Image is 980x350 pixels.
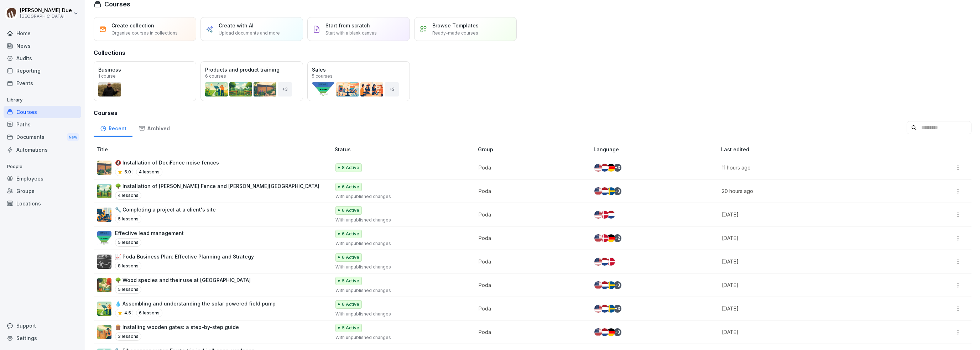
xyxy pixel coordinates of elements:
[607,258,615,266] img: dk.svg
[200,61,303,101] a: Products and product training6 courses+3
[4,40,81,52] a: News
[4,197,81,210] a: Locations
[97,278,111,292] img: gb4uxy99b9loxgm7rcriajjo.png
[97,255,111,269] img: wy6jvvzx1dplnljbx559lfsf.png
[479,281,582,289] p: Poda
[4,94,81,106] p: Library
[335,311,467,317] p: With unpublished changes
[342,254,359,261] p: 6 Active
[614,305,621,313] div: + 3
[97,208,111,222] img: d7emgzj6kk9eqhpx81vf2kik.png
[607,211,615,219] img: nl.svg
[115,332,141,341] p: 3 lessons
[614,281,621,289] div: + 3
[594,305,602,313] img: us.svg
[607,328,615,336] img: de.svg
[479,164,582,171] p: Poda
[342,301,359,308] p: 6 Active
[4,52,81,64] a: Audits
[335,193,467,200] p: With unpublished changes
[132,119,176,137] a: Archived
[111,30,178,36] p: Organise courses in collections
[115,262,141,270] p: 8 lessons
[111,22,154,29] p: Create collection
[722,281,899,289] p: [DATE]
[342,207,359,214] p: 6 Active
[115,285,141,294] p: 5 lessons
[115,206,216,213] p: 🔧 Completing a project at a client's site
[594,146,718,153] p: Language
[721,146,908,153] p: Last edited
[94,119,132,137] a: Recent
[4,64,81,77] a: Reporting
[607,281,615,289] img: se.svg
[4,118,81,131] div: Paths
[601,234,609,242] img: dk.svg
[4,161,81,172] p: People
[115,323,239,331] p: 🪵 Installing wooden gates: a step-by-step guide
[4,185,81,197] a: Groups
[342,164,359,171] p: 8 Active
[4,27,81,40] a: Home
[312,74,333,78] p: 5 courses
[94,48,125,57] h3: Collections
[342,184,359,190] p: 6 Active
[335,146,475,153] p: Status
[722,187,899,195] p: 20 hours ago
[722,328,899,336] p: [DATE]
[136,168,162,176] p: 4 lessons
[594,328,602,336] img: us.svg
[4,131,81,144] div: Documents
[607,305,615,313] img: se.svg
[335,240,467,247] p: With unpublished changes
[601,211,609,219] img: dk.svg
[722,234,899,242] p: [DATE]
[479,258,582,265] p: Poda
[601,187,609,195] img: nl.svg
[97,231,111,245] img: ii4te864lx8a59yyzo957qwk.png
[607,187,615,195] img: se.svg
[98,66,192,73] p: Business
[722,164,899,171] p: 11 hours ago
[94,61,196,101] a: Business1 course
[594,187,602,195] img: us.svg
[278,82,292,96] div: + 3
[4,131,81,144] a: DocumentsNew
[722,211,899,218] p: [DATE]
[335,217,467,223] p: With unpublished changes
[98,74,116,78] p: 1 course
[594,258,602,266] img: us.svg
[115,238,141,247] p: 5 lessons
[115,276,251,284] p: 🌳 Wood species and their use at [GEOGRAPHIC_DATA]
[97,184,111,198] img: jizd591trzcmgkwg7phjhdyp.png
[614,164,621,172] div: + 3
[205,66,298,73] p: Products and product training
[4,172,81,185] a: Employees
[601,305,609,313] img: nl.svg
[722,258,899,265] p: [DATE]
[4,332,81,344] a: Settings
[219,30,280,36] p: Upload documents and more
[312,66,405,73] p: Sales
[479,211,582,218] p: Poda
[479,328,582,336] p: Poda
[722,305,899,312] p: [DATE]
[20,14,72,19] p: [GEOGRAPHIC_DATA]
[325,22,370,29] p: Start from scratch
[594,211,602,219] img: us.svg
[97,325,111,339] img: iitrrchdpqggmo7zvf685sph.png
[4,77,81,89] a: Events
[115,182,319,190] p: 🌳 Installation of [PERSON_NAME] Fence and [PERSON_NAME][GEOGRAPHIC_DATA]
[67,133,79,141] div: New
[4,106,81,118] a: Courses
[607,164,615,172] img: de.svg
[594,164,602,172] img: us.svg
[479,187,582,195] p: Poda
